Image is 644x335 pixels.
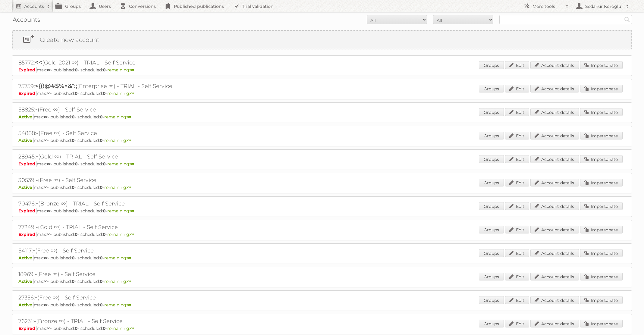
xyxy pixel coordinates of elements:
strong: ∞ [47,161,51,167]
strong: 0 [103,326,106,331]
strong: 0 [100,255,103,261]
strong: 0 [103,161,106,167]
p: max: - published: - scheduled: - [18,326,626,331]
span: Expired [18,208,37,214]
span: - [36,223,38,230]
span: - [33,247,35,254]
strong: ∞ [47,326,51,331]
h2: 54888: (Free ∞) - Self Service [18,129,229,137]
p: max: - published: - scheduled: - [18,114,626,120]
h2: 76231: (Bronze ∞) - TRIAL - Self Service [18,317,229,325]
span: Expired [18,161,37,167]
a: Impersonate [580,155,623,163]
a: Groups [479,85,504,92]
a: Account details [530,249,579,257]
strong: 0 [72,114,75,120]
h2: 27356: (Free ∞) - Self Service [18,294,229,302]
a: Impersonate [580,61,623,69]
h2: 75759: (Enterprise ∞) - TRIAL - Self Service [18,82,229,90]
a: Impersonate [580,249,623,257]
a: Edit [505,179,529,186]
strong: 0 [100,185,103,190]
strong: 0 [103,91,106,96]
a: Account details [530,320,579,327]
strong: ∞ [47,208,51,214]
a: Edit [505,155,529,163]
a: Groups [479,320,504,327]
strong: 0 [72,138,75,143]
a: Account details [530,108,579,116]
a: Impersonate [580,85,623,92]
p: max: - published: - scheduled: - [18,91,626,96]
h2: 58825: (Free ∞) - Self Service [18,106,229,114]
a: Edit [505,132,529,139]
span: Active [18,114,34,120]
a: Account details [530,179,579,186]
strong: ∞ [127,302,131,308]
strong: ∞ [127,185,131,190]
a: Impersonate [580,273,623,280]
a: Account details [530,85,579,92]
p: max: - published: - scheduled: - [18,302,626,308]
strong: ∞ [44,185,48,190]
span: Active [18,185,34,190]
span: - [35,270,37,277]
p: max: - published: - scheduled: - [18,185,626,190]
span: remaining: [107,91,134,96]
strong: 0 [75,161,78,167]
span: remaining: [104,185,131,190]
a: Edit [505,249,529,257]
strong: ∞ [130,232,134,237]
h2: Accounts [24,3,44,9]
a: Impersonate [580,296,623,304]
span: remaining: [107,161,134,167]
a: Impersonate [580,179,623,186]
input: Search [623,15,632,24]
span: - [35,294,37,301]
a: Edit [505,202,529,210]
strong: 0 [100,114,103,120]
p: max: - published: - scheduled: - [18,208,626,214]
strong: 0 [103,232,106,237]
strong: ∞ [130,161,134,167]
span: remaining: [107,208,134,214]
span: - [36,129,39,136]
strong: 0 [72,302,75,308]
strong: 0 [72,185,75,190]
span: Expired [18,91,37,96]
span: << [35,59,42,66]
a: Edit [505,273,529,280]
strong: 0 [75,91,78,96]
p: max: - published: - scheduled: - [18,161,626,167]
a: Account details [530,296,579,304]
span: Active [18,302,34,308]
span: <{(!@#$%^&*:; [35,82,77,89]
a: Groups [479,108,504,116]
span: remaining: [104,302,131,308]
a: Groups [479,202,504,210]
a: Groups [479,226,504,233]
a: Groups [479,179,504,186]
a: Account details [530,132,579,139]
strong: ∞ [130,326,134,331]
strong: 0 [72,255,75,261]
a: Create new account [13,31,631,49]
span: Expired [18,67,37,73]
h2: 28945: (Gold ∞) - TRIAL - Self Service [18,153,229,161]
span: Expired [18,232,37,237]
a: Edit [505,296,529,304]
strong: 0 [103,67,106,73]
span: remaining: [104,279,131,284]
p: max: - published: - scheduled: - [18,255,626,261]
strong: ∞ [130,208,134,214]
h2: 70476: (Bronze ∞) - TRIAL - Self Service [18,200,229,208]
strong: ∞ [130,91,134,96]
h2: 18969: (Free ∞) - Self Service [18,270,229,278]
strong: ∞ [44,138,48,143]
h2: 77249: (Gold ∞) - TRIAL - Self Service [18,223,229,231]
h2: Sedanur Koroglu [584,3,623,9]
p: max: - published: - scheduled: - [18,67,626,73]
a: Groups [479,273,504,280]
strong: 0 [103,208,106,214]
span: remaining: [104,138,131,143]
